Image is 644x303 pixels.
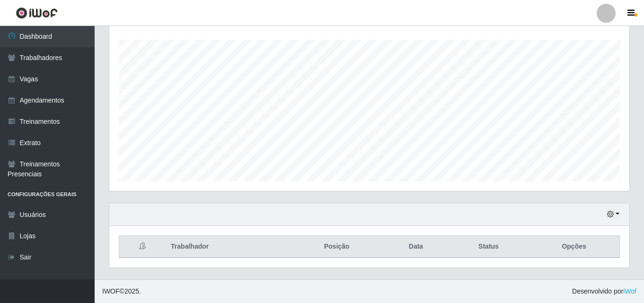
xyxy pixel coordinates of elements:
th: Posição [290,236,383,258]
th: Data [383,236,449,258]
th: Status [449,236,529,258]
span: Desenvolvido por [572,286,636,296]
span: © 2025 . [102,286,141,296]
a: iWof [623,287,636,295]
th: Trabalhador [165,236,290,258]
span: IWOF [102,287,120,295]
img: CoreUI Logo [16,7,58,19]
th: Opções [529,236,619,258]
